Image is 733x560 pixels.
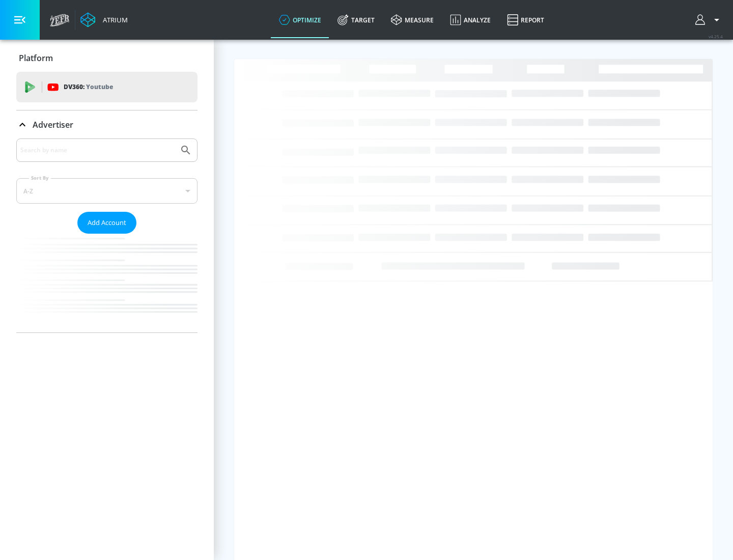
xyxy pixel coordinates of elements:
a: Analyze [442,2,499,38]
div: Advertiser [16,110,198,139]
span: Add Account [88,217,126,229]
p: Youtube [86,81,113,92]
p: Platform [19,52,53,64]
p: DV360: [64,81,113,93]
nav: list of Advertiser [16,234,198,332]
div: Platform [16,44,198,72]
div: A-Z [16,178,198,204]
a: optimize [271,2,329,38]
span: v 4.25.4 [709,34,723,39]
a: Report [499,2,552,38]
button: Add Account [77,212,136,234]
div: Advertiser [16,138,198,332]
a: Target [329,2,383,38]
input: Search by name [20,144,175,157]
label: Sort By [29,175,51,181]
div: Atrium [99,15,128,24]
a: Atrium [80,12,128,27]
div: DV360: Youtube [16,72,198,102]
a: measure [383,2,442,38]
p: Advertiser [33,119,73,130]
